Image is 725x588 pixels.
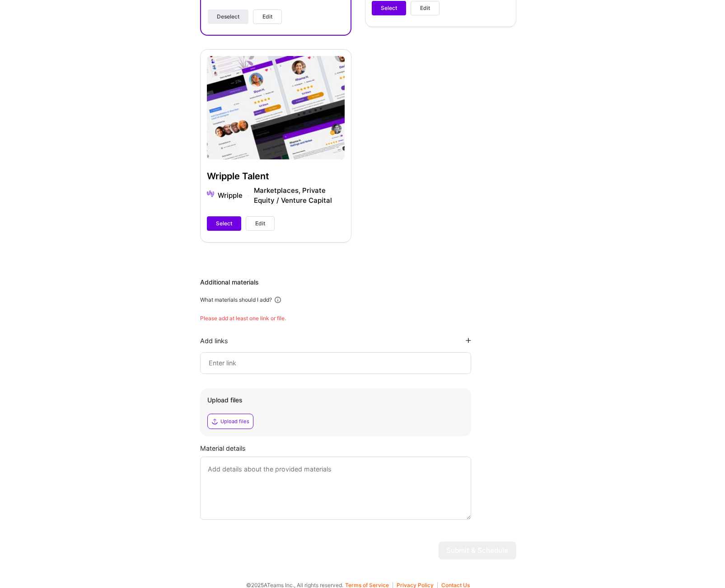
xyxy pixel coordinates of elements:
span: Edit [420,4,430,12]
span: Edit [262,13,272,21]
button: Edit [411,1,440,15]
div: Please add at least one link or file. [200,315,516,322]
button: Privacy Policy [397,582,438,588]
button: Select [207,216,241,231]
button: Select [372,1,406,15]
div: Additional materials [200,278,516,287]
button: Terms of Service [345,582,393,588]
button: Contact Us [441,582,470,588]
button: Edit [246,216,275,231]
span: Select [381,4,397,12]
input: Enter link [208,358,463,369]
div: Add links [200,336,228,345]
div: What materials should I add? [200,296,272,303]
button: Submit & Schedule [439,541,516,560]
span: Edit [255,219,265,228]
button: Edit [253,9,282,24]
div: Upload files [207,396,464,405]
span: Deselect [217,13,239,21]
i: icon PlusBlackFlat [466,338,471,343]
div: Material details [200,443,516,453]
button: Deselect [208,9,248,24]
span: Select [216,219,232,228]
i: icon Upload2 [211,418,219,425]
div: Upload files [220,418,249,425]
i: icon Info [274,296,282,304]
